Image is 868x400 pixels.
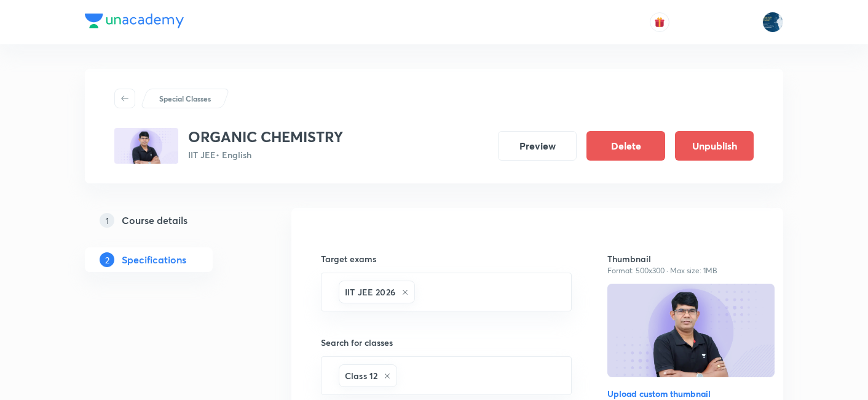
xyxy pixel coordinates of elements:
img: Thumbnail [606,282,776,378]
a: 1Course details [85,208,252,233]
button: Open [564,375,567,377]
button: Unpublish [675,131,754,161]
p: IIT JEE • English [188,148,343,161]
img: Company Logo [85,14,184,28]
h6: IIT JEE 2026 [345,286,395,298]
h6: Search for classes [321,336,572,349]
button: Open [564,291,567,294]
a: Company Logo [85,14,184,31]
h3: ORGANIC CHEMISTRY [188,128,343,146]
img: Lokeshwar Chiluveru [762,12,783,33]
h6: Thumbnail [607,252,754,265]
img: FEE1792E-D935-49EC-95BD-A4FE14314D9D_special_class.png [114,128,178,164]
button: avatar [650,12,669,32]
p: 1 [100,213,114,228]
h6: Target exams [321,252,572,265]
button: Preview [498,131,577,161]
img: avatar [654,17,665,28]
p: Special Classes [159,93,211,104]
button: Delete [586,131,665,161]
h5: Course details [122,213,187,228]
p: Format: 500x300 · Max size: 1MB [607,265,754,276]
h6: Class 12 [345,369,377,382]
h5: Specifications [122,252,186,267]
p: 2 [100,252,114,267]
